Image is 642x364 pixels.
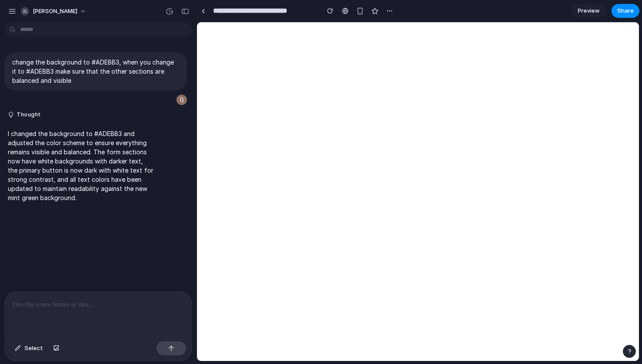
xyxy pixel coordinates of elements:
span: [PERSON_NAME] [33,7,77,16]
p: I changed the background to #ADEBB3 and adjusted the color scheme to ensure everything remains vi... [8,129,154,202]
span: Preview [578,7,600,15]
span: Share [617,7,634,15]
button: [PERSON_NAME] [17,4,91,18]
button: Share [611,4,639,18]
a: Preview [571,4,606,18]
button: Select [10,341,47,355]
span: Select [24,344,43,353]
p: change the background to #ADEBB3, when you change it to #ADEBB3 make sure that the other sections... [12,58,179,85]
